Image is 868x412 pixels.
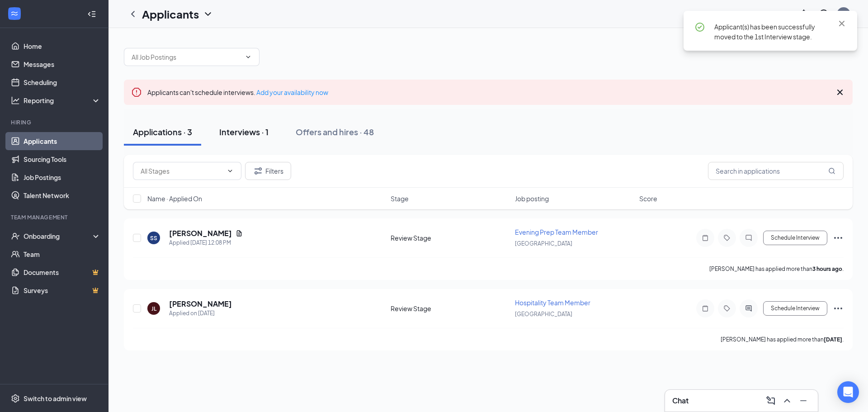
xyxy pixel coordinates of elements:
[835,87,845,98] svg: Cross
[133,126,192,137] div: Applications · 3
[169,238,243,247] div: Applied [DATE] 12:08 PM
[11,96,20,105] svg: Analysis
[226,167,234,175] svg: ChevronDown
[391,194,409,203] span: Stage
[24,37,101,55] a: Home
[743,234,754,242] svg: ChatInactive
[131,87,142,98] svg: Error
[11,232,20,241] svg: UserCheck
[515,228,598,236] span: Evening Prep Team Member
[837,381,859,403] div: Open Intercom Messenger
[169,309,232,318] div: Applied on [DATE]
[515,194,549,203] span: Job posting
[515,311,572,317] span: [GEOGRAPHIC_DATA]
[391,233,509,242] div: Review Stage
[253,166,264,176] svg: Filter
[763,231,827,245] button: Schedule Interview
[796,393,811,408] button: Minimize
[833,232,844,243] svg: Ellipses
[24,232,93,241] div: Onboarding
[11,394,20,403] svg: Settings
[780,393,794,408] button: ChevronUp
[141,166,223,176] input: All Stages
[24,168,101,186] a: Job Postings
[296,126,374,137] div: Offers and hires · 48
[11,118,99,126] div: Hiring
[24,96,101,105] div: Reporting
[709,265,844,273] p: [PERSON_NAME] has applied more than .
[245,53,252,61] svg: ChevronDown
[236,230,243,237] svg: Document
[24,245,101,263] a: Team
[763,301,827,316] button: Schedule Interview
[150,234,157,242] div: SS
[833,303,844,314] svg: Ellipses
[824,336,842,343] b: [DATE]
[24,73,101,91] a: Scheduling
[694,22,705,33] svg: CheckmarkCircle
[700,234,711,242] svg: Note
[147,194,202,203] span: Name · Applied On
[798,9,809,19] svg: Notifications
[24,394,87,403] div: Switch to admin view
[132,52,241,62] input: All Job Postings
[169,228,232,238] h5: [PERSON_NAME]
[840,10,847,18] div: KS
[782,395,793,406] svg: ChevronUp
[24,132,101,150] a: Applicants
[818,9,829,19] svg: QuestionInfo
[515,240,572,247] span: [GEOGRAPHIC_DATA]
[714,23,815,41] span: Applicant(s) has been successfully moved to the 1st Interview stage.
[24,186,101,204] a: Talent Network
[245,162,291,180] button: Filter Filters
[812,265,842,272] b: 3 hours ago
[798,395,809,406] svg: Minimize
[743,305,754,312] svg: ActiveChat
[836,18,847,29] svg: Cross
[87,9,96,19] svg: Collapse
[722,234,732,242] svg: Tag
[24,55,101,73] a: Messages
[24,263,101,281] a: DocumentsCrown
[147,88,328,96] span: Applicants can't schedule interviews.
[127,9,138,19] svg: ChevronLeft
[708,162,844,180] input: Search in applications
[10,9,19,18] svg: WorkstreamLogo
[11,213,99,221] div: Team Management
[700,305,711,312] svg: Note
[24,281,101,299] a: SurveysCrown
[169,299,232,309] h5: [PERSON_NAME]
[828,167,835,175] svg: MagnifyingGlass
[639,194,657,203] span: Score
[256,88,328,96] a: Add your availability now
[219,126,269,137] div: Interviews · 1
[765,395,776,406] svg: ComposeMessage
[142,6,199,22] h1: Applicants
[151,305,156,313] div: JL
[24,150,101,168] a: Sourcing Tools
[672,396,689,406] h3: Chat
[203,9,213,19] svg: ChevronDown
[515,298,590,307] span: Hospitality Team Member
[722,305,732,312] svg: Tag
[764,393,778,408] button: ComposeMessage
[391,304,509,313] div: Review Stage
[721,336,844,343] p: [PERSON_NAME] has applied more than .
